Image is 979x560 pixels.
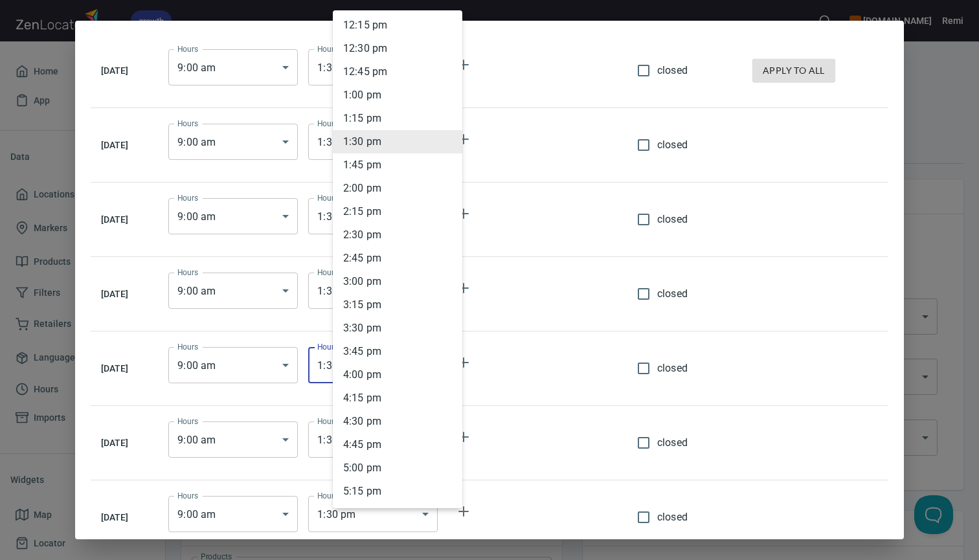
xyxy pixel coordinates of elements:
[333,433,462,456] li: 4 : 45 pm
[333,480,462,503] li: 5 : 15 pm
[333,340,462,363] li: 3 : 45 pm
[333,410,462,433] li: 4 : 30 pm
[333,14,462,37] li: 12 : 15 pm
[333,107,462,130] li: 1 : 15 pm
[333,363,462,386] li: 4 : 00 pm
[333,386,462,410] li: 4 : 15 pm
[333,247,462,270] li: 2 : 45 pm
[333,270,462,293] li: 3 : 00 pm
[333,503,462,526] li: 5 : 30 pm
[333,293,462,317] li: 3 : 15 pm
[333,84,462,107] li: 1 : 00 pm
[333,223,462,247] li: 2 : 30 pm
[333,317,462,340] li: 3 : 30 pm
[333,130,462,153] li: 1 : 30 pm
[333,37,462,60] li: 12 : 30 pm
[333,60,462,84] li: 12 : 45 pm
[333,200,462,223] li: 2 : 15 pm
[333,153,462,177] li: 1 : 45 pm
[333,456,462,480] li: 5 : 00 pm
[333,177,462,200] li: 2 : 00 pm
